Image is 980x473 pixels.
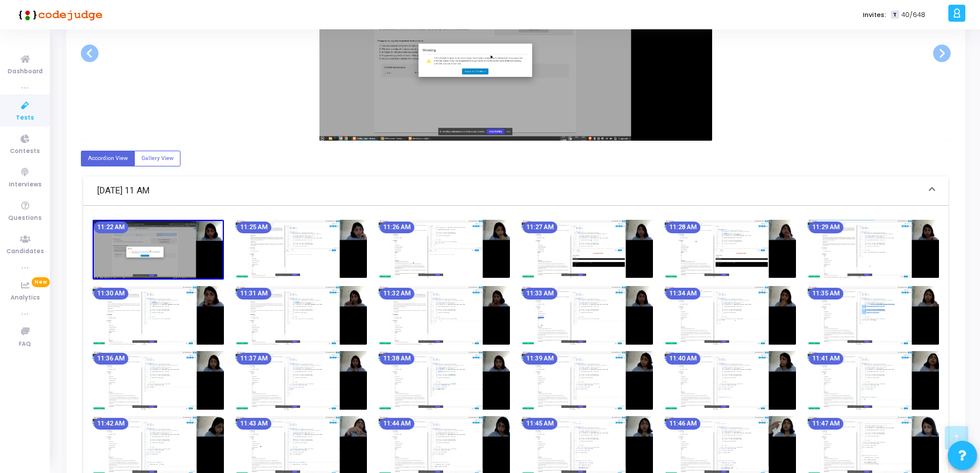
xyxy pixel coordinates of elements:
img: screenshot-1756534213194.jpeg [665,351,796,410]
label: Accordion View [81,151,135,166]
mat-chip: 11:41 AM [809,353,843,365]
span: T [891,11,899,19]
span: Tests [16,113,34,123]
mat-chip: 11:27 AM [523,222,557,233]
span: New [32,277,50,287]
img: screenshot-1756533853164.jpeg [665,286,796,345]
mat-chip: 11:36 AM [94,353,128,365]
mat-chip: 11:31 AM [237,288,271,300]
mat-chip: 11:37 AM [237,353,271,365]
mat-chip: 11:46 AM [666,418,700,430]
mat-panel-title: [DATE] 11 AM [97,184,920,198]
mat-chip: 11:32 AM [380,288,414,300]
mat-chip: 11:42 AM [94,418,128,430]
img: screenshot-1756534033241.jpeg [236,351,367,410]
mat-chip: 11:33 AM [523,288,557,300]
span: Dashboard [8,67,43,77]
span: Candidates [6,247,44,257]
span: FAQ [19,339,31,349]
img: screenshot-1756533313248.jpeg [236,220,367,278]
img: screenshot-1756534153190.jpeg [522,351,653,410]
img: screenshot-1756533488992.jpeg [665,220,796,278]
mat-chip: 11:38 AM [380,353,414,365]
label: Invites: [863,10,886,20]
mat-chip: 11:44 AM [380,418,414,430]
mat-chip: 11:25 AM [237,222,271,233]
label: Gallery View [134,151,181,166]
img: screenshot-1756533673207.jpeg [236,286,367,345]
span: Contests [10,147,40,156]
img: screenshot-1756533973122.jpeg [93,351,224,410]
mat-chip: 11:34 AM [666,288,700,300]
mat-chip: 11:45 AM [523,418,557,430]
img: screenshot-1756534093100.jpeg [379,351,510,410]
span: Questions [8,213,42,223]
mat-chip: 11:29 AM [809,222,843,233]
mat-chip: 11:40 AM [666,353,700,365]
span: Analytics [11,293,40,303]
img: logo [15,3,103,26]
mat-chip: 11:26 AM [380,222,414,233]
img: screenshot-1756533613213.jpeg [93,286,224,345]
mat-chip: 11:43 AM [237,418,271,430]
mat-chip: 11:22 AM [94,222,128,233]
img: screenshot-1756534273163.jpeg [808,351,939,410]
img: screenshot-1756533733066.jpeg [379,286,510,345]
img: screenshot-1756533133217.jpeg [93,220,224,280]
img: screenshot-1756533431153.jpeg [522,220,653,278]
mat-chip: 11:35 AM [809,288,843,300]
span: 40/648 [901,10,925,20]
mat-chip: 11:39 AM [523,353,557,365]
img: screenshot-1756533553149.jpeg [808,220,939,278]
mat-chip: 11:30 AM [94,288,128,300]
img: screenshot-1756533913173.jpeg [808,286,939,345]
mat-chip: 11:47 AM [809,418,843,430]
mat-chip: 11:28 AM [666,222,700,233]
img: screenshot-1756533367270.jpeg [379,220,510,278]
img: screenshot-1756533791604.jpeg [522,286,653,345]
mat-expansion-panel-header: [DATE] 11 AM [83,176,948,206]
span: Interviews [9,180,42,190]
